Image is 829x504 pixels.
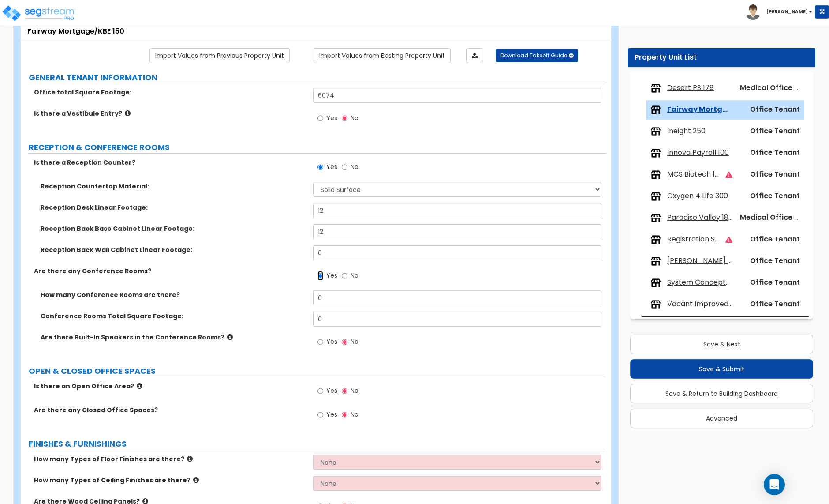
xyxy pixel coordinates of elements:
button: Advanced [630,409,813,428]
label: FINISHES & FURNISHINGS [29,438,606,450]
span: Paradise Valley 180 [667,213,732,223]
input: Yes [317,410,323,420]
span: Yes [326,113,337,122]
label: Are there any Conference Rooms? [34,267,306,275]
span: Yes [326,386,337,395]
button: Save & Submit [630,359,813,379]
label: Reception Countertop Material: [41,182,306,191]
div: Property Unit List [635,53,809,63]
span: System Concepts 360 [667,278,732,288]
img: tenants.png [650,83,661,94]
label: Are there any Closed Office Spaces? [34,406,306,414]
label: Conference Rooms Total Square Footage: [41,312,306,320]
i: click for more info! [193,477,199,483]
span: Office Tenant [750,191,800,201]
label: GENERAL TENANT INFORMATION [29,72,606,83]
label: How many Types of Ceiling Finishes are there? [34,476,306,485]
span: No [351,410,358,419]
span: Innova Payroll 100 [667,148,729,158]
input: No [342,386,347,396]
span: Office Tenant [750,234,800,244]
i: click for more info! [125,110,131,117]
span: Registration Sciences 155 [667,234,719,244]
a: Import the dynamic attribute values from previous properties. [149,48,290,63]
span: Office Tenant [750,126,800,136]
img: tenants.png [650,191,661,202]
input: No [342,113,347,123]
input: No [342,337,347,347]
img: avatar.png [745,4,761,20]
img: tenants.png [650,234,661,245]
img: tenants.png [650,256,661,267]
button: Save & Return to Building Dashboard [630,384,813,403]
button: Save & Next [630,335,813,354]
label: How many Conference Rooms are there? [41,290,306,299]
input: Yes [317,337,323,347]
img: tenants.png [650,213,661,223]
a: Import the dynamic attribute values from existing properties. [314,48,451,63]
i: click for more info! [137,383,142,389]
span: No [351,337,358,346]
span: Medical Office Tenant [740,212,820,222]
img: tenants.png [650,105,661,115]
div: Open Intercom Messenger [764,474,785,495]
span: Office Tenant [750,147,800,158]
label: Is there an Open Office Area? [34,382,306,391]
span: No [351,113,358,122]
img: tenants.png [650,278,661,288]
span: Yes [326,271,337,280]
b: [PERSON_NAME] [766,8,808,15]
label: Are there Built-In Speakers in the Conference Rooms? [41,333,306,342]
label: RECEPTION & CONFERENCE ROOMS [29,142,606,153]
span: Download Takeoff Guide [500,52,567,59]
span: Office Tenant [750,277,800,287]
input: Yes [317,271,323,281]
img: tenants.png [650,126,661,137]
span: Yes [326,337,337,346]
span: Office Tenant [750,256,800,266]
input: Yes [317,386,323,396]
label: Is there a Reception Counter? [34,158,306,167]
label: Reception Back Wall Cabinet Linear Footage: [41,245,306,254]
img: tenants.png [650,299,661,310]
span: Office Tenant [750,104,800,114]
input: Yes [317,162,323,172]
input: No [342,410,347,420]
span: Office Tenant [750,299,800,309]
span: Sonntag Counseling 165 [667,256,732,266]
label: How many Types of Floor Finishes are there? [34,455,306,463]
input: No [342,271,347,281]
label: Reception Back Base Cabinet Linear Footage: [41,224,306,233]
span: Medical Office Tenant [740,83,820,93]
label: Reception Desk Linear Footage: [41,203,306,212]
span: Fairway Mortgage/KBE 150 [667,105,732,115]
span: No [351,271,358,280]
span: Desert PS 178 [667,83,714,93]
i: click for more info! [187,455,193,462]
button: Download Takeoff Guide [496,49,578,62]
div: Fairway Mortgage/KBE 150 [27,26,605,37]
img: logo_pro_r.png [1,4,76,22]
label: Office total Square Footage: [34,88,306,97]
img: tenants.png [650,169,661,180]
a: Import the dynamic attributes value through Excel sheet [466,48,483,63]
span: Office Tenant [750,169,800,179]
label: Is there a Vestibule Entry? [34,109,306,118]
span: Yes [326,162,337,171]
span: Vacant Improved Combined [667,299,732,309]
i: click for more info! [227,334,233,340]
span: No [351,386,358,395]
span: MCS Biotech 175 [667,169,719,180]
img: tenants.png [650,148,661,158]
span: Oxygen 4 Life 300 [667,191,728,201]
span: Ineight 250 [667,126,706,136]
input: Yes [317,113,323,123]
span: Yes [326,410,337,419]
span: No [351,162,358,171]
label: OPEN & CLOSED OFFICE SPACES [29,365,606,377]
input: No [342,162,347,172]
